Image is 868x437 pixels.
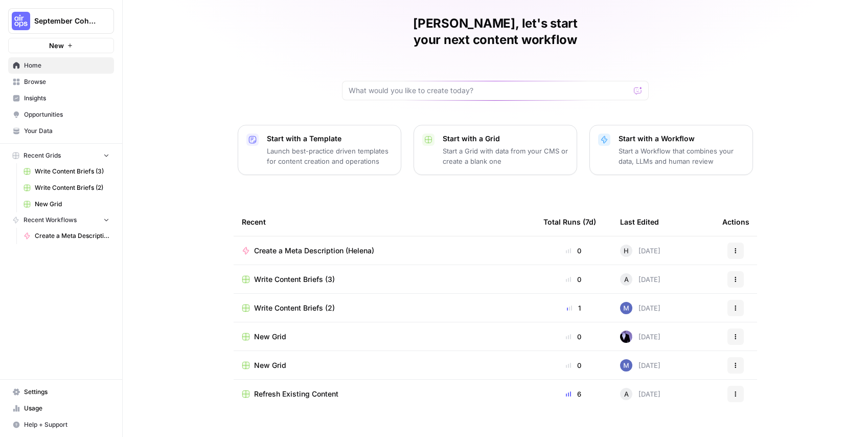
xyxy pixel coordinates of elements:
span: Write Content Briefs (2) [35,183,109,192]
span: Recent Workflows [24,215,77,225]
span: Browse [24,77,109,86]
div: [DATE] [620,273,660,286]
a: New Grid [242,332,527,342]
img: 44xpgdoek4aob46isox8esy7kcz3 [620,359,632,372]
a: Usage [8,400,114,417]
span: Write Content Briefs (3) [254,274,335,285]
a: Opportunities [8,106,114,123]
a: Write Content Briefs (3) [19,163,114,180]
span: Create a Meta Description (Helena) [254,246,374,256]
span: A [624,274,629,285]
h1: [PERSON_NAME], let's start your next content workflow [342,15,649,48]
button: Recent Grids [8,148,114,163]
span: A [624,389,629,399]
span: Settings [24,387,109,397]
input: What would you like to create today? [349,85,630,96]
div: Total Runs (7d) [543,208,596,236]
button: Recent Workflows [8,212,114,228]
img: 44xpgdoek4aob46isox8esy7kcz3 [620,302,632,314]
a: Home [8,57,114,74]
div: 1 [543,303,604,313]
span: Help + Support [24,420,109,429]
span: Opportunities [24,110,109,119]
a: Insights [8,90,114,106]
button: Help + Support [8,417,114,433]
a: Refresh Existing Content [242,389,527,399]
img: gx5re2im8333ev5sz1r7isrbl6e6 [620,331,632,343]
a: Browse [8,74,114,90]
a: Create a Meta Description (Helena) [242,246,527,256]
p: Launch best-practice driven templates for content creation and operations [267,146,393,166]
p: Start with a Template [267,134,393,144]
p: Start a Grid with data from your CMS or create a blank one [443,146,568,166]
div: Last Edited [620,208,659,236]
div: 0 [543,246,604,256]
span: Home [24,61,109,70]
span: Refresh Existing Content [254,389,338,399]
button: New [8,38,114,53]
span: Recent Grids [24,151,61,160]
div: [DATE] [620,302,660,314]
div: [DATE] [620,359,660,372]
button: Workspace: September Cohort [8,8,114,34]
a: Write Content Briefs (2) [19,180,114,196]
img: September Cohort Logo [12,12,30,30]
a: Write Content Briefs (3) [242,274,527,285]
button: Start with a WorkflowStart a Workflow that combines your data, LLMs and human review [589,125,753,175]
a: New Grid [242,360,527,370]
p: Start with a Grid [443,134,568,144]
a: New Grid [19,196,114,212]
div: [DATE] [620,331,660,343]
a: Write Content Briefs (2) [242,303,527,313]
span: Usage [24,404,109,413]
a: Create a Meta Description (Helena) [19,228,114,244]
div: 0 [543,274,604,285]
a: Settings [8,384,114,400]
span: New [49,40,64,51]
div: 6 [543,389,604,399]
button: Start with a GridStart a Grid with data from your CMS or create a blank one [414,125,577,175]
div: [DATE] [620,245,660,257]
div: 0 [543,360,604,370]
span: Your Data [24,126,109,136]
span: New Grid [35,200,109,209]
span: September Cohort [34,16,96,26]
span: Write Content Briefs (3) [35,167,109,176]
span: Write Content Briefs (2) [254,303,335,313]
div: [DATE] [620,388,660,400]
span: New Grid [254,332,286,342]
span: Insights [24,94,109,103]
a: Your Data [8,123,114,139]
span: New Grid [254,360,286,370]
div: 0 [543,332,604,342]
p: Start a Workflow that combines your data, LLMs and human review [619,146,744,166]
button: Start with a TemplateLaunch best-practice driven templates for content creation and operations [238,125,401,175]
span: Create a Meta Description (Helena) [35,231,109,241]
span: H [624,246,629,256]
div: Recent [242,208,527,236]
div: Actions [722,208,749,236]
p: Start with a Workflow [619,134,744,144]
